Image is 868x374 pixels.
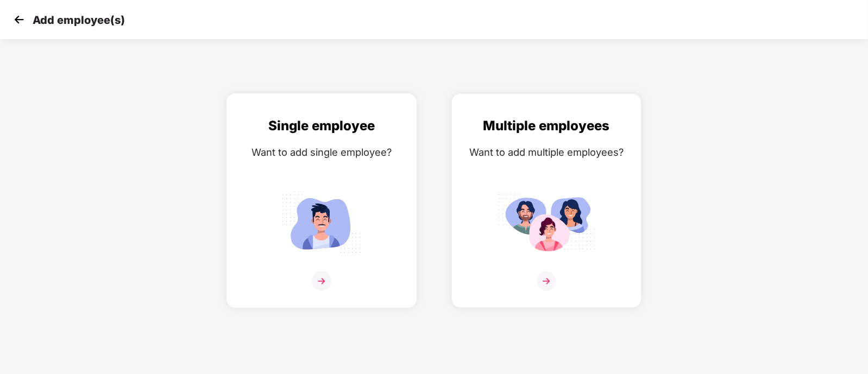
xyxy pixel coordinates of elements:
img: svg+xml;base64,PHN2ZyB4bWxucz0iaHR0cDovL3d3dy53My5vcmcvMjAwMC9zdmciIHdpZHRoPSIzNiIgaGVpZ2h0PSIzNi... [312,271,331,291]
img: svg+xml;base64,PHN2ZyB4bWxucz0iaHR0cDovL3d3dy53My5vcmcvMjAwMC9zdmciIHdpZHRoPSIzMCIgaGVpZ2h0PSIzMC... [11,11,27,28]
div: Want to add multiple employees? [463,144,630,160]
div: Want to add single employee? [238,144,405,160]
div: Single employee [238,116,405,136]
div: Multiple employees [463,116,630,136]
p: Add employee(s) [33,14,125,27]
img: svg+xml;base64,PHN2ZyB4bWxucz0iaHR0cDovL3d3dy53My5vcmcvMjAwMC9zdmciIGlkPSJTaW5nbGVfZW1wbG95ZWUiIH... [273,189,370,257]
img: svg+xml;base64,PHN2ZyB4bWxucz0iaHR0cDovL3d3dy53My5vcmcvMjAwMC9zdmciIGlkPSJNdWx0aXBsZV9lbXBsb3llZS... [498,189,595,257]
img: svg+xml;base64,PHN2ZyB4bWxucz0iaHR0cDovL3d3dy53My5vcmcvMjAwMC9zdmciIHdpZHRoPSIzNiIgaGVpZ2h0PSIzNi... [537,271,556,291]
